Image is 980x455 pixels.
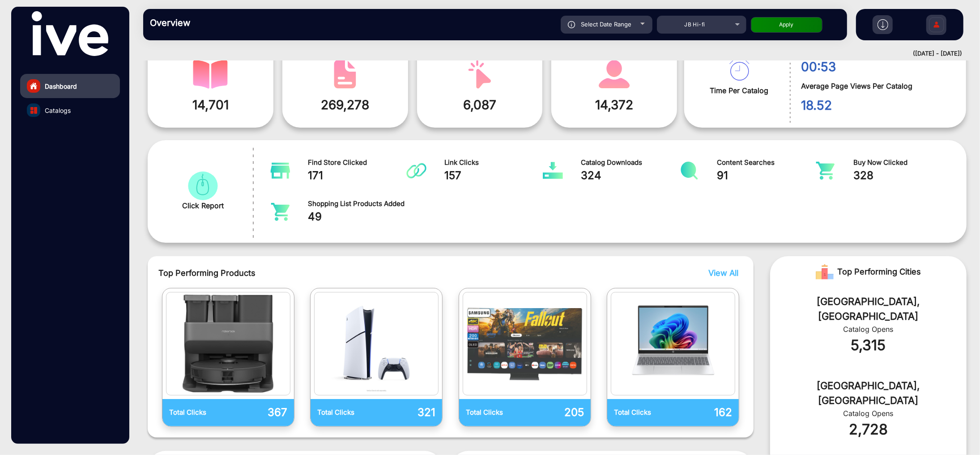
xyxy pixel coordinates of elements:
[685,21,705,28] span: JB Hi-fi
[182,200,224,211] span: Click Report
[465,295,584,393] img: catalog
[444,167,543,184] span: 157
[289,95,401,114] span: 269,278
[673,404,732,421] p: 162
[45,106,71,115] span: Catalogs
[597,60,632,89] img: catalog
[45,82,77,91] span: Dashboard
[837,263,921,281] span: Top Performing Cities
[679,162,699,180] img: catalog
[784,324,953,335] div: Catalog Opens
[444,158,543,168] span: Link Clicks
[614,295,733,393] img: catalog
[466,408,525,418] p: Total Clicks
[328,60,362,89] img: catalog
[816,263,834,281] img: Rank image
[784,378,953,408] div: [GEOGRAPHIC_DATA], [GEOGRAPHIC_DATA]
[853,167,952,184] span: 328
[543,162,563,180] img: catalog
[20,98,120,122] a: Catalogs
[317,295,436,393] img: catalog
[270,162,290,180] img: catalog
[927,10,946,42] img: Sign%20Up.svg
[150,17,275,28] h3: Overview
[30,107,37,114] img: catalog
[784,419,953,440] div: 2,728
[308,199,407,209] span: Shopping List Products Added
[614,408,673,418] p: Total Clicks
[784,408,953,419] div: Catalog Opens
[784,335,953,356] div: 5,315
[853,158,952,168] span: Buy Now Clicked
[32,11,108,56] img: vmg-logo
[20,74,120,98] a: Dashboard
[462,60,497,89] img: catalog
[185,172,220,200] img: catalog
[169,295,288,393] img: catalog
[308,158,407,168] span: Find Store Clicked
[751,17,822,33] button: Apply
[525,404,584,421] p: 205
[708,268,738,278] span: View All
[134,49,962,58] div: ([DATE] - [DATE])
[801,57,953,76] span: 00:53
[717,167,816,184] span: 91
[581,167,680,184] span: 324
[154,95,267,114] span: 14,701
[801,81,953,91] span: Average Page Views Per Catalog
[169,408,228,418] p: Total Clicks
[424,95,536,114] span: 6,087
[815,162,835,180] img: catalog
[878,19,888,30] img: h2download.svg
[376,404,435,421] p: 321
[228,404,287,421] p: 367
[729,60,750,81] img: catalog
[308,209,407,225] span: 49
[706,267,736,279] button: View All
[801,96,953,115] span: 18.52
[581,21,632,28] span: Select Date Range
[30,82,38,90] img: home
[717,158,816,168] span: Content Searches
[568,21,575,28] img: icon
[308,167,407,184] span: 171
[581,158,680,168] span: Catalog Downloads
[317,408,376,418] p: Total Clicks
[784,294,953,324] div: [GEOGRAPHIC_DATA], [GEOGRAPHIC_DATA]
[193,60,228,89] img: catalog
[158,267,605,279] span: Top Performing Products
[558,95,670,114] span: 14,372
[406,162,426,180] img: catalog
[270,203,290,221] img: catalog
